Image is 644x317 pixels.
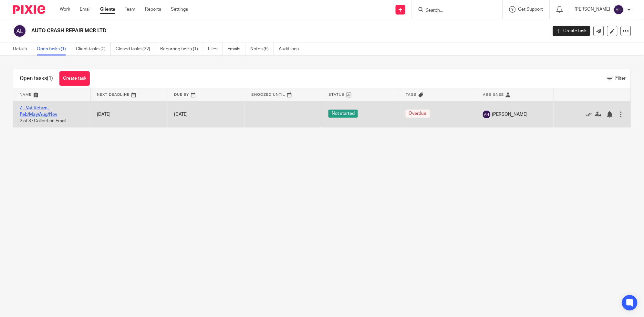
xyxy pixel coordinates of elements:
a: Emails [227,43,245,55]
img: svg%3E [614,5,624,15]
a: Email [80,6,90,13]
span: Get Support [518,7,543,12]
img: svg%3E [13,24,26,38]
span: Filter [616,76,626,81]
span: Snoozed Until [252,93,286,96]
a: Notes (6) [250,43,274,55]
span: Not started [328,110,358,118]
h1: Open tasks [20,75,53,82]
a: Client tasks (0) [76,43,111,55]
span: [DATE] [174,112,188,117]
h2: AUTO CRASH REPAIR MCR LTD [31,27,441,34]
a: Reports [145,6,161,13]
span: 2 of 3 · Collection Email [20,119,66,123]
span: Tags [406,93,417,96]
span: Overdue [406,110,430,118]
span: Status [329,93,345,96]
a: Audit logs [279,43,304,55]
td: [DATE] [90,101,168,128]
a: Closed tasks (22) [116,43,155,55]
a: Files [208,43,223,55]
img: Pixie [13,5,45,14]
a: Work [60,6,70,13]
input: Search [425,8,483,14]
a: Details [13,43,32,55]
a: Z - Vat Return - Feb/May/Aug/Nov [20,106,57,117]
span: (1) [47,76,53,81]
p: [PERSON_NAME] [575,6,610,13]
img: svg%3E [483,111,491,118]
span: [PERSON_NAME] [492,111,528,118]
a: Team [125,6,135,13]
a: Create task [59,71,90,86]
a: Mark as done [586,111,595,118]
a: Recurring tasks (1) [160,43,203,55]
a: Clients [100,6,115,13]
a: Settings [171,6,188,13]
a: Open tasks (1) [37,43,71,55]
a: Create task [553,26,590,36]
